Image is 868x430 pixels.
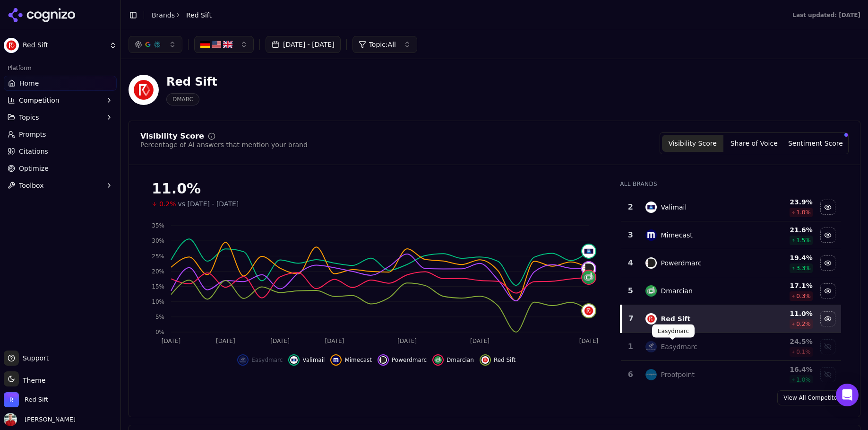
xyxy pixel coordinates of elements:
div: 5 [625,285,636,297]
button: Hide dmarcian data [820,283,835,298]
div: Last updated: [DATE] [792,11,860,19]
button: Hide valimail data [288,354,325,366]
span: 0.2% [159,199,176,209]
div: 11.0 % [756,309,812,318]
button: Hide mimecast data [820,228,835,243]
span: 1.0 % [796,209,811,216]
div: Visibility Score [140,132,204,140]
span: 0.1 % [796,348,811,356]
span: Optimize [19,164,49,173]
a: Optimize [4,161,117,176]
span: Competition [19,96,60,105]
tspan: [DATE] [162,338,181,344]
tr: 2valimailValimail23.9%1.0%Hide valimail data [621,193,841,221]
img: GB [223,40,232,49]
img: Red Sift [4,38,19,53]
span: Red Sift [494,356,516,364]
button: Share of Voice [723,135,785,152]
span: vs [DATE] - [DATE] [178,199,239,209]
div: Easydmarc [661,342,697,351]
tr: 5dmarcianDmarcian17.1%0.3%Hide dmarcian data [621,277,841,305]
span: Topics [19,113,39,122]
img: dmarcian [645,285,657,297]
button: Show proofpoint data [820,367,835,382]
div: Powerdmarc [661,258,701,268]
span: 1.5 % [796,237,811,244]
img: valimail [645,202,657,213]
img: mimecast [645,229,657,241]
img: powerdmarc [379,356,387,364]
tspan: [DATE] [325,338,344,344]
a: View All Competitors [777,390,849,405]
img: red sift [645,313,657,325]
button: Hide powerdmarc data [378,354,427,366]
button: [DATE] - [DATE] [266,36,341,53]
div: Percentage of AI answers that mention your brand [140,140,308,149]
div: Open Intercom Messenger [836,384,859,406]
img: dmarcian [582,271,595,284]
button: Hide valimail data [820,200,835,215]
img: proofpoint [645,369,657,380]
span: Support [19,353,49,363]
div: Valimail [661,202,687,212]
a: Brands [152,11,175,19]
button: Hide powerdmarc data [820,255,835,271]
button: Topics [4,110,117,125]
tspan: 20% [152,268,164,275]
div: Proofpoint [661,370,694,379]
tspan: 0% [155,329,164,335]
div: 16.4 % [756,365,812,374]
div: 19.4 % [756,253,812,263]
div: 1 [625,341,636,352]
span: DMARC [166,93,199,105]
div: All Brands [620,180,841,188]
img: red sift [582,304,595,317]
div: 23.9 % [756,197,812,207]
img: DE [200,40,210,49]
span: Toolbox [19,181,44,190]
tspan: [DATE] [397,338,417,344]
tr: 1easydmarcEasydmarc24.5%0.1%Show easydmarc data [621,333,841,361]
span: [PERSON_NAME] [21,415,76,424]
img: easydmarc [239,356,247,364]
button: Hide red sift data [480,354,516,366]
span: Red Sift [23,41,105,50]
span: 1.0 % [796,376,811,384]
tspan: [DATE] [216,338,235,344]
img: powerdmarc [645,257,657,269]
tspan: 25% [152,253,164,260]
button: Hide dmarcian data [432,354,474,366]
tr: 7red siftRed Sift11.0%0.2%Hide red sift data [621,305,841,333]
span: Topic: All [369,40,396,49]
span: Powerdmarc [392,356,427,364]
tspan: [DATE] [579,338,599,344]
button: Hide mimecast data [330,354,372,366]
div: 7 [626,313,636,325]
img: valimail [290,356,298,364]
div: Red Sift [166,74,217,89]
span: Easydmarc [251,356,283,364]
p: Easydmarc [658,327,689,335]
img: valimail [582,245,595,258]
img: Jack Lilley [4,413,17,426]
span: 0.2 % [796,320,811,328]
img: red sift [481,356,489,364]
img: Red Sift [129,75,159,105]
img: powerdmarc [582,262,595,275]
div: 24.5 % [756,337,812,346]
span: Theme [19,377,45,384]
button: Sentiment Score [785,135,846,152]
tspan: [DATE] [270,338,290,344]
div: 3 [625,229,636,241]
img: US [212,40,221,49]
tspan: 5% [155,314,164,320]
tr: 4powerdmarcPowerdmarc19.4%3.3%Hide powerdmarc data [621,249,841,277]
span: Red Sift [186,10,212,20]
button: Competition [4,93,117,108]
tspan: 30% [152,237,164,244]
tspan: 35% [152,222,164,229]
button: Visibility Score [662,135,723,152]
div: 2 [625,202,636,213]
button: Show easydmarc data [820,339,835,354]
button: Open organization switcher [4,392,48,407]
